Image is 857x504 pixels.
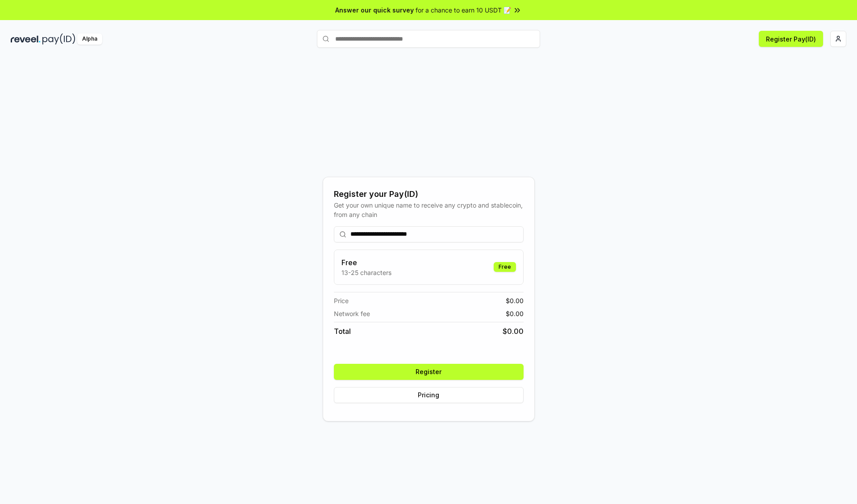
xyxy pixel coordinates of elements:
[335,5,414,15] span: Answer our quick survey
[334,364,524,380] button: Register
[341,268,391,277] p: 13-25 characters
[77,33,102,45] div: Alpha
[334,309,370,318] span: Network fee
[334,296,349,305] span: Price
[334,326,351,337] span: Total
[42,33,75,45] img: pay_id
[334,387,524,403] button: Pricing
[503,326,524,337] span: $ 0.00
[494,262,516,272] div: Free
[506,296,524,305] span: $ 0.00
[416,5,511,15] span: for a chance to earn 10 USDT 📝
[759,31,823,47] button: Register Pay(ID)
[334,188,524,200] div: Register your Pay(ID)
[334,200,524,219] div: Get your own unique name to receive any crypto and stablecoin, from any chain
[341,257,391,268] h3: Free
[11,33,41,45] img: reveel_dark
[506,309,524,318] span: $ 0.00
